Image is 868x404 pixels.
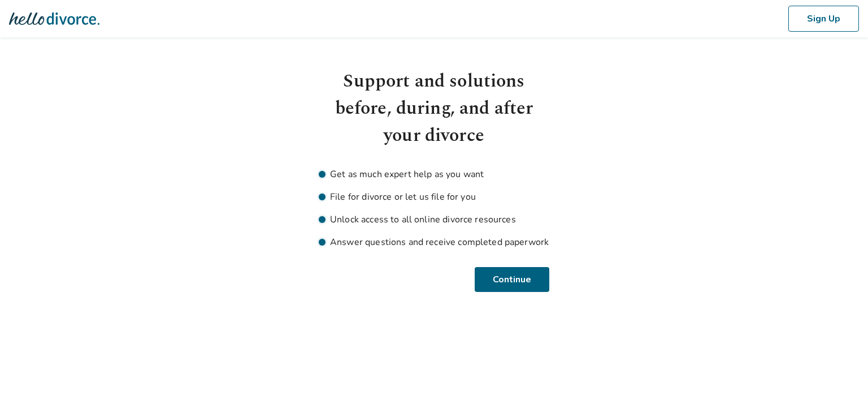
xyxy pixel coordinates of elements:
li: Get as much expert help as you want [319,167,549,181]
button: Continue [476,267,549,292]
img: Hello Divorce Logo [9,7,99,30]
li: File for divorce or let us file for you [319,190,549,204]
li: Answer questions and receive completed paperwork [319,235,549,249]
li: Unlock access to all online divorce resources [319,213,549,226]
h1: Support and solutions before, during, and after your divorce [319,68,549,149]
button: Sign Up [788,6,859,32]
